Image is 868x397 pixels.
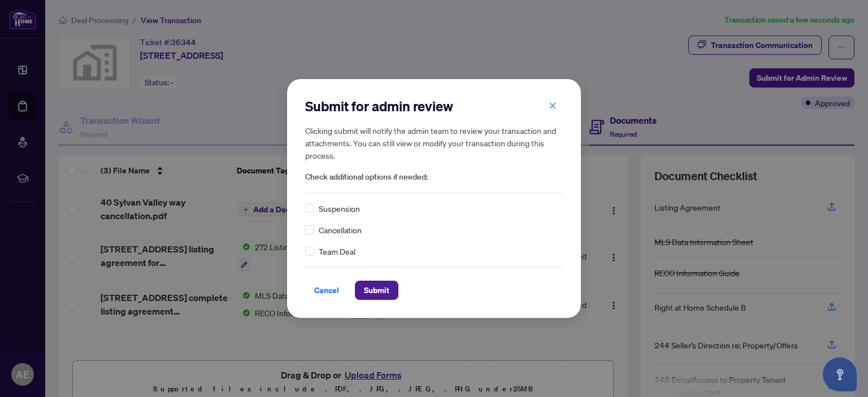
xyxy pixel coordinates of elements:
[305,97,563,115] h2: Submit for admin review
[823,357,857,391] button: Open asap
[305,281,348,300] button: Cancel
[305,124,563,162] h5: Clicking submit will notify the admin team to review your transaction and attachments. You can st...
[355,281,398,300] button: Submit
[549,102,557,110] span: close
[364,281,389,299] span: Submit
[319,202,360,215] span: Suspension
[319,224,362,236] span: Cancellation
[319,245,355,258] span: Team Deal
[305,171,563,184] span: Check additional options if needed:
[314,281,339,299] span: Cancel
